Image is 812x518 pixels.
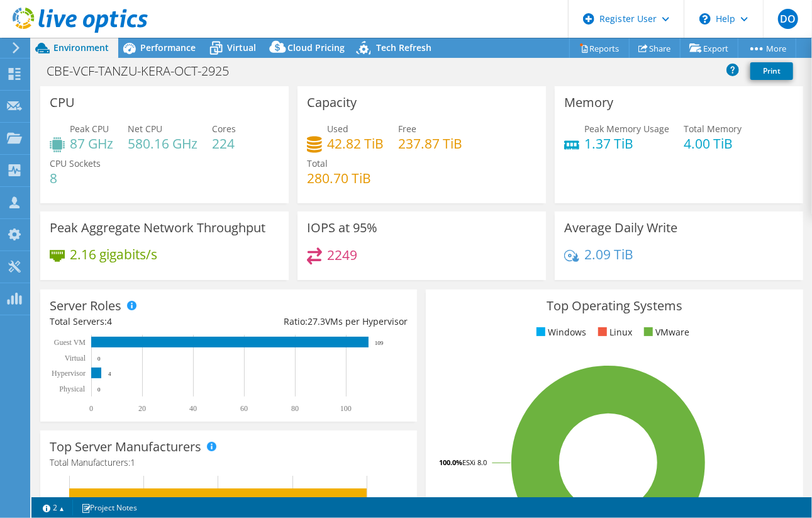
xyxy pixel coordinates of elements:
span: Free [398,123,416,135]
text: Physical [59,385,85,393]
span: 27.3 [308,315,325,327]
span: 1 [130,456,135,468]
h3: Peak Aggregate Network Throughput [50,221,265,235]
span: Total Memory [684,123,742,135]
text: 4 [108,371,111,377]
span: Virtual [227,42,256,53]
tspan: 100.0% [439,458,462,467]
text: 40 [189,404,197,413]
text: Guest VM [54,338,86,347]
a: Export [680,38,738,58]
h4: 280.70 TiB [307,171,371,185]
text: 0 [97,386,101,393]
text: 60 [240,404,248,413]
text: Virtual [65,354,86,363]
span: Used [327,123,348,135]
h1: CBE-VCF-TANZU-KERA-OCT-2925 [41,64,248,78]
text: 100 [340,404,352,413]
a: More [738,38,796,58]
h4: 2249 [327,248,357,262]
h4: 1.37 TiB [584,137,669,150]
a: Reports [569,38,630,58]
h3: CPU [50,96,75,110]
span: Tech Refresh [376,42,431,53]
li: Linux [595,325,633,339]
a: 2 [34,500,73,515]
h3: Top Server Manufacturers [50,440,201,454]
span: Environment [53,42,109,53]
h4: 580.16 GHz [128,137,197,150]
li: VMware [641,325,690,339]
span: Net CPU [128,123,162,135]
a: Share [629,38,681,58]
h3: Top Operating Systems [435,299,793,313]
li: Windows [533,325,587,339]
h4: 8 [50,171,101,185]
h4: Total Manufacturers: [50,456,408,470]
a: Project Notes [72,500,146,515]
text: 109 [375,340,384,346]
span: DO [778,9,798,29]
h4: 2.09 TiB [584,247,633,261]
h4: 2.16 gigabits/s [70,247,157,261]
h4: 224 [212,137,236,150]
text: Hypervisor [52,369,86,378]
text: 0 [97,356,101,362]
span: Peak Memory Usage [584,123,669,135]
span: Cloud Pricing [287,42,345,53]
tspan: ESXi 8.0 [462,458,487,467]
h3: Average Daily Write [564,221,677,235]
h4: 87 GHz [70,137,113,150]
span: Performance [140,42,196,53]
div: Ratio: VMs per Hypervisor [229,315,408,329]
a: Print [750,62,793,80]
h4: 4.00 TiB [684,137,742,150]
h4: 42.82 TiB [327,137,384,150]
h3: Server Roles [50,299,121,313]
span: CPU Sockets [50,157,101,169]
span: Peak CPU [70,123,109,135]
h3: IOPS at 95% [307,221,377,235]
svg: \n [699,13,711,25]
text: 20 [138,404,146,413]
div: Total Servers: [50,315,229,329]
h4: 237.87 TiB [398,137,462,150]
span: 4 [107,315,112,327]
text: 80 [291,404,299,413]
span: Total [307,157,328,169]
span: Cores [212,123,236,135]
h3: Capacity [307,96,357,110]
h3: Memory [564,96,613,110]
text: 0 [89,404,93,413]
